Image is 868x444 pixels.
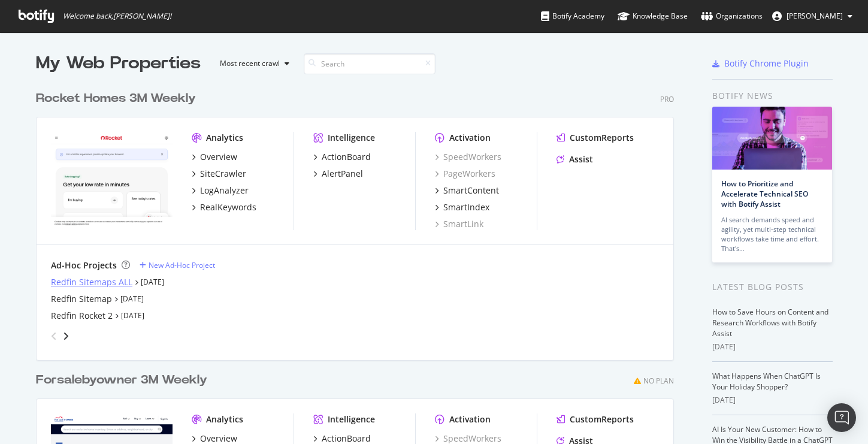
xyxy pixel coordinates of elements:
div: Intelligence [328,132,375,144]
div: Organizations [701,10,763,22]
div: No Plan [643,376,674,386]
a: AlertPanel [313,168,363,180]
a: Redfin Rocket 2 [51,310,113,322]
a: SiteCrawler [192,168,246,180]
div: Ad-Hoc Projects [51,259,117,271]
a: New Ad-Hoc Project [140,260,215,270]
div: Analytics [206,132,243,144]
div: SmartIndex [443,201,489,213]
div: Activation [449,413,491,425]
a: Forsalebyowner 3M Weekly [36,371,212,389]
div: Most recent crawl [220,60,280,67]
a: Assist [557,153,593,165]
div: ActionBoard [322,151,371,163]
div: AI search demands speed and agility, yet multi-step technical workflows take time and effort. Tha... [721,215,823,253]
a: SmartLink [435,218,483,230]
a: [DATE] [141,277,164,287]
div: Rocket Homes 3M Weekly [36,90,196,107]
a: SmartIndex [435,201,489,213]
div: [DATE] [712,395,833,406]
a: PageWorkers [435,168,495,180]
a: How to Prioritize and Accelerate Technical SEO with Botify Assist [721,179,808,209]
a: How to Save Hours on Content and Research Workflows with Botify Assist [712,307,828,339]
div: New Ad-Hoc Project [149,260,215,270]
img: How to Prioritize and Accelerate Technical SEO with Botify Assist [712,107,832,170]
a: Rocket Homes 3M Weekly [36,90,201,107]
div: Botify Academy [541,10,604,22]
div: SmartContent [443,185,499,197]
div: Botify news [712,89,833,102]
a: Redfin Sitemap [51,293,112,305]
div: Pro [660,94,674,104]
div: AlertPanel [322,168,363,180]
div: Overview [200,151,237,163]
a: [DATE] [121,310,144,321]
div: Open Intercom Messenger [827,403,856,432]
div: Knowledge Base [618,10,688,22]
a: SpeedWorkers [435,151,501,163]
a: LogAnalyzer [192,185,249,197]
div: Analytics [206,413,243,425]
div: Forsalebyowner 3M Weekly [36,371,207,389]
div: angle-left [46,327,62,346]
div: Activation [449,132,491,144]
div: SiteCrawler [200,168,246,180]
div: Intelligence [328,413,375,425]
div: LogAnalyzer [200,185,249,197]
button: [PERSON_NAME] [763,7,862,26]
div: [DATE] [712,342,833,352]
a: RealKeywords [192,201,256,213]
div: angle-right [62,330,70,342]
input: Search [304,53,435,74]
a: Redfin Sitemaps ALL [51,276,132,288]
a: Overview [192,151,237,163]
div: Botify Chrome Plugin [724,58,809,70]
span: Welcome back, [PERSON_NAME] ! [63,11,171,21]
a: SmartContent [435,185,499,197]
a: [DATE] [120,294,144,304]
div: My Web Properties [36,52,201,75]
div: CustomReports [570,132,634,144]
img: www.rocket.com [51,132,173,229]
div: Latest Blog Posts [712,280,833,294]
a: Botify Chrome Plugin [712,58,809,70]
a: CustomReports [557,413,634,425]
div: CustomReports [570,413,634,425]
a: What Happens When ChatGPT Is Your Holiday Shopper? [712,371,821,392]
div: RealKeywords [200,201,256,213]
a: CustomReports [557,132,634,144]
div: Assist [569,153,593,165]
button: Most recent crawl [210,54,294,73]
span: Vlajko Knezic [787,11,843,21]
a: ActionBoard [313,151,371,163]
